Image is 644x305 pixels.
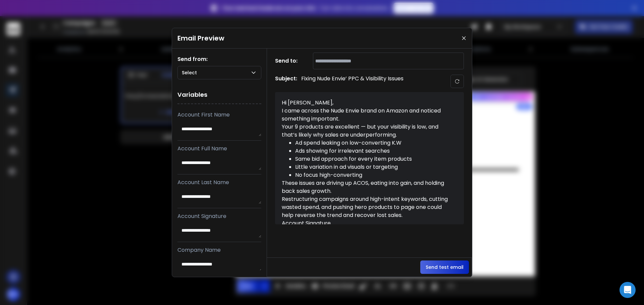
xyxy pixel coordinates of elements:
[282,123,449,139] div: Your 9 products are excellent — but your visibility is low, and that’s likely why sales are under...
[177,212,261,220] p: Account Signature
[282,179,449,195] div: These issues are driving up ACOS, eating into gain, and holding back sales growth.
[177,33,224,43] h1: Email Preview
[177,55,261,63] h1: Send from:
[177,111,261,119] p: Account First Name
[282,195,449,219] div: Restructuring campaigns around high-intent keywords, cutting wasted spend, and pushing hero produ...
[295,163,449,171] li: Little variation in ad visuals or targeting
[177,86,261,104] h1: Variables
[177,145,261,153] p: Account Full Name
[295,171,449,179] li: No focus high-converting
[295,139,449,147] li: Ad spend leaking on low-converting K.W
[177,246,261,254] p: Company Name
[275,57,302,65] h1: Send to:
[301,75,404,88] p: Fixing Nude Envie’ PPC & Visibility Issues
[620,282,636,298] div: Open Intercom Messenger
[177,178,261,186] p: Account Last Name
[182,69,200,76] p: Select
[275,75,297,88] h1: Subject:
[295,147,449,155] li: Ads showing for irrelevant searches
[282,219,449,227] div: Account Signature
[420,260,469,274] button: Send test email
[282,99,449,107] div: Hi [PERSON_NAME],
[282,107,449,123] div: I came across the Nude Envie brand on Amazon and noticed something important.
[295,155,449,163] li: Same bid approach for every item products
